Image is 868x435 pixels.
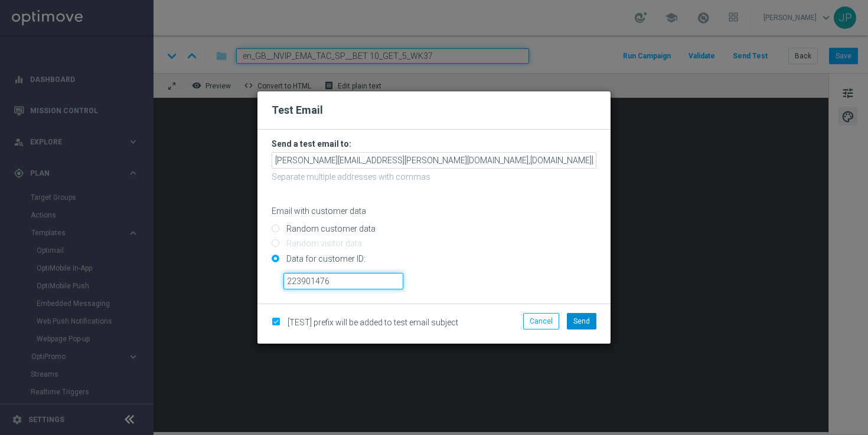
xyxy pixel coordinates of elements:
h2: Test Email [272,103,596,117]
span: Send [573,317,590,325]
span: [TEST] prefix will be added to test email subject [288,318,458,327]
button: Cancel [523,313,559,329]
input: Enter ID [283,273,403,289]
h3: Send a test email to: [272,139,596,149]
label: Random customer data [283,223,376,234]
p: Separate multiple addresses with commas [272,172,596,182]
p: Email with customer data [272,206,596,216]
button: Send [567,313,596,329]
